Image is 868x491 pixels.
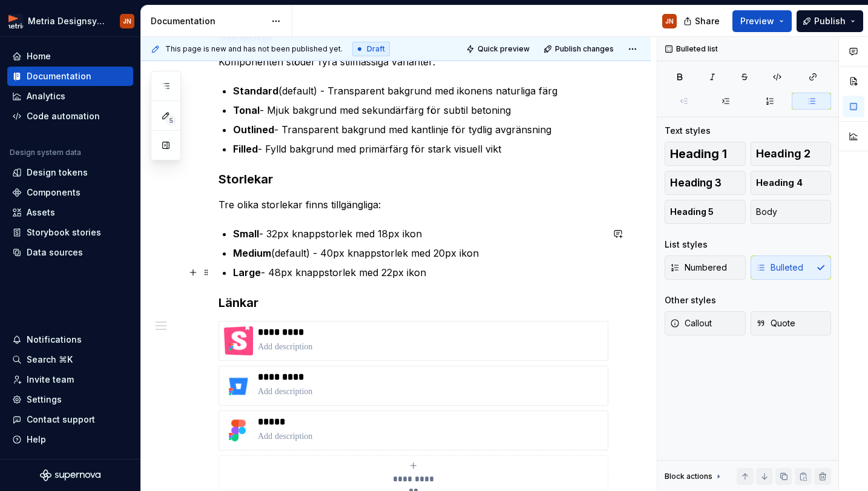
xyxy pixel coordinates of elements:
[219,294,602,311] h3: Länkar
[233,84,602,98] p: (default) - Transparent bakgrund med ikonens naturliga färg
[233,265,602,280] p: - 48px knappstorlek med 22px ikon
[670,177,722,189] span: Heading 3
[27,70,91,82] div: Documentation
[233,103,602,117] p: - Mjuk bakgrund med sekundärfärg för subtil betoning
[756,148,810,160] span: Heading 2
[670,206,714,218] span: Heading 5
[7,67,133,86] a: Documentation
[10,148,81,157] div: Design system data
[7,107,133,126] a: Code automation
[233,85,278,97] strong: Standard
[740,15,774,27] span: Preview
[665,294,716,306] div: Other styles
[665,472,712,481] div: Block actions
[7,163,133,182] a: Design tokens
[814,15,846,27] span: Publish
[7,223,133,242] a: Storybook stories
[224,371,253,400] img: bfa91c15-4478-4b47-b3a6-83166a14cafa.png
[233,266,261,278] strong: Large
[7,410,133,429] button: Contact support
[7,243,133,262] a: Data sources
[28,15,105,27] div: Metria Designsystem
[40,469,100,481] svg: Supernova Logo
[665,16,674,26] div: JN
[695,15,720,27] span: Share
[27,374,74,386] div: Invite team
[27,90,65,102] div: Analytics
[233,142,602,156] p: - Fylld bakgrund med primärfärg för stark visuell vikt
[7,430,133,449] button: Help
[732,10,792,32] button: Preview
[677,10,728,32] button: Share
[27,226,101,239] div: Storybook stories
[233,104,260,116] strong: Tonal
[665,239,708,251] div: List styles
[219,171,602,188] h3: Storlekar
[7,203,133,222] a: Assets
[756,317,795,329] span: Quote
[665,142,746,166] button: Heading 1
[555,44,614,54] span: Publish changes
[7,183,133,202] a: Components
[27,246,83,259] div: Data sources
[367,44,385,54] span: Draft
[665,468,723,485] div: Block actions
[27,354,73,366] div: Search ⌘K
[233,122,602,137] p: - Transparent bakgrund med kantlinje för tydlig avgränsning
[27,433,46,446] div: Help
[665,171,746,195] button: Heading 3
[756,177,803,189] span: Heading 4
[233,228,259,240] strong: Small
[219,197,602,212] p: Tre olika storlekar finns tillgängliga:
[27,394,62,406] div: Settings
[233,246,602,260] p: (default) - 40px knappstorlek med 20px ikon
[27,334,82,346] div: Notifications
[462,41,535,58] button: Quick preview
[27,206,55,219] div: Assets
[670,148,727,160] span: Heading 1
[670,262,727,274] span: Numbered
[756,206,777,218] span: Body
[151,15,265,27] div: Documentation
[751,171,832,195] button: Heading 4
[751,200,832,224] button: Body
[665,125,711,137] div: Text styles
[665,200,746,224] button: Heading 5
[224,326,253,355] img: f79f9c19-2d1d-4197-b7d9-cc3ea8c3963a.png
[540,41,619,58] button: Publish changes
[233,247,271,259] strong: Medium
[7,330,133,349] button: Notifications
[27,166,88,179] div: Design tokens
[7,390,133,409] a: Settings
[751,142,832,166] button: Heading 2
[670,317,712,329] span: Callout
[233,143,258,155] strong: Filled
[7,350,133,369] button: Search ⌘K
[7,87,133,106] a: Analytics
[7,47,133,66] a: Home
[224,416,253,445] img: 05d12662-4666-437a-b827-95c6d40917e3.png
[27,186,81,199] div: Components
[166,116,176,125] span: 5
[123,16,131,26] div: JN
[165,44,343,54] span: This page is new and has not been published yet.
[27,414,95,426] div: Contact support
[219,54,602,69] p: Komponenten stöder fyra stilmässiga varianter:
[751,311,832,335] button: Quote
[233,124,274,136] strong: Outlined
[7,370,133,389] a: Invite team
[8,14,23,28] img: fcc7d103-c4a6-47df-856c-21dae8b51a16.png
[665,255,746,280] button: Numbered
[665,311,746,335] button: Callout
[27,110,100,122] div: Code automation
[797,10,863,32] button: Publish
[233,226,602,241] p: - 32px knappstorlek med 18px ikon
[27,50,51,62] div: Home
[478,44,530,54] span: Quick preview
[2,8,138,34] button: Metria DesignsystemJN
